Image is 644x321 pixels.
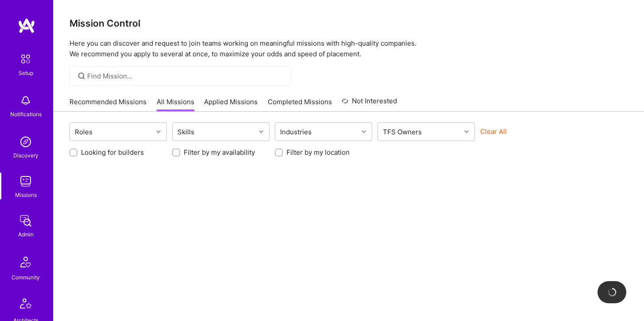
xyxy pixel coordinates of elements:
[87,71,284,81] input: Find Mission...
[606,286,618,298] img: loading
[17,92,35,110] img: bell
[17,172,35,190] img: teamwork
[184,148,255,157] label: Filter by my availability
[362,129,366,134] i: icon Chevron
[81,148,144,157] label: Looking for builders
[69,38,628,59] p: Here you can discover and request to join teams working on meaningful missions with high-quality ...
[259,129,263,134] i: icon Chevron
[12,273,40,282] div: Community
[15,294,36,316] img: Architects
[175,125,197,138] div: Skills
[69,97,147,112] a: Recommended Missions
[73,125,95,138] div: Roles
[16,50,35,68] img: setup
[17,133,35,151] img: discovery
[381,125,424,138] div: TFS Owners
[69,18,628,29] h3: Mission Control
[18,18,35,34] img: logo
[15,251,36,273] img: Community
[10,110,42,119] div: Notifications
[286,148,350,157] label: Filter by my location
[268,97,332,112] a: Completed Missions
[77,71,87,81] i: icon SearchGrey
[157,97,194,112] a: All Missions
[18,230,34,239] div: Admin
[342,96,397,112] a: Not Interested
[204,97,258,112] a: Applied Missions
[13,151,39,160] div: Discovery
[278,125,314,138] div: Industries
[17,212,35,230] img: admin teamwork
[464,129,469,134] i: icon Chevron
[480,127,507,136] button: Clear All
[156,129,161,134] i: icon Chevron
[19,68,33,78] div: Setup
[15,190,37,200] div: Missions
